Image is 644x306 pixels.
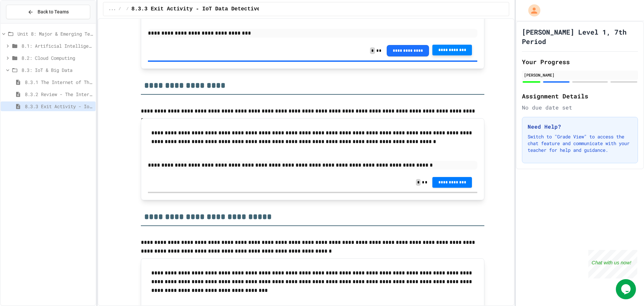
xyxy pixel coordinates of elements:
[25,91,93,98] span: 8.3.2 Review - The Internet of Things and Big Data
[126,6,129,12] span: /
[118,6,121,12] span: /
[522,91,638,101] h2: Assignment Details
[21,54,93,61] span: 8.2: Cloud Computing
[522,57,638,67] h2: Your Progress
[521,3,542,18] div: My Account
[21,42,93,49] span: 8.1: Artificial Intelligence Basics
[25,103,93,110] span: 8.3.3 Exit Activity - IoT Data Detective Challenge
[131,5,292,13] span: 8.3.3 Exit Activity - IoT Data Detective Challenge
[524,72,636,78] div: [PERSON_NAME]
[17,30,93,37] span: Unit 8: Major & Emerging Technologies
[38,8,69,15] span: Back to Teams
[528,123,632,131] h3: Need Help?
[25,79,93,86] span: 8.3.1 The Internet of Things and Big Data: Our Connected Digital World
[522,103,638,112] div: No due date set
[6,5,90,19] button: Back to Teams
[21,67,93,74] span: 8.3: IoT & Big Data
[616,279,637,299] iframe: chat widget
[528,133,632,154] p: Switch to "Grade View" to access the chat feature and communicate with your teacher for help and ...
[588,250,637,278] iframe: chat widget
[522,27,638,46] h1: [PERSON_NAME] Level 1, 7th Period
[109,6,116,12] span: ...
